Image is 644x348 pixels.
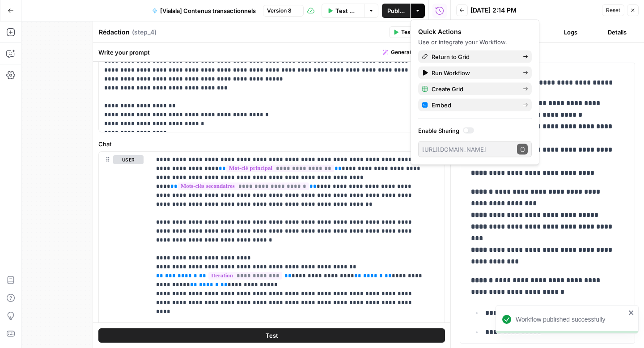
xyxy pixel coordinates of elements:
[418,126,532,135] label: Enable Sharing
[401,28,412,36] span: Test
[602,4,624,16] button: Reset
[382,4,410,18] button: Publish
[606,6,620,14] span: Reset
[389,26,416,38] button: Test
[432,52,516,61] span: Return to Grid
[549,25,592,39] button: Logs
[516,315,626,324] div: Workflow published successfully
[99,28,130,37] textarea: Rédaction
[147,4,261,18] button: [Vialala] Contenus transactionnels
[418,27,532,36] div: Quick Actions
[387,6,405,15] span: Publish
[132,28,157,37] span: ( step_4 )
[93,43,450,61] div: Write your prompt
[263,5,304,17] button: Version 8
[98,140,445,149] label: Chat
[432,101,516,110] span: Embed
[267,7,292,15] span: Version 8
[322,4,364,18] button: Test Data
[432,68,516,77] span: Run Workflow
[113,155,144,164] button: user
[160,6,256,15] span: [Vialala] Contenus transactionnels
[379,47,445,58] button: Generate with AI
[432,85,516,93] span: Create Grid
[596,25,639,39] button: Details
[98,328,445,343] button: Test
[418,38,507,46] span: Use or integrate your Workflow.
[628,309,635,316] button: close
[391,48,433,56] span: Generate with AI
[266,331,278,340] span: Test
[335,6,359,15] span: Test Data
